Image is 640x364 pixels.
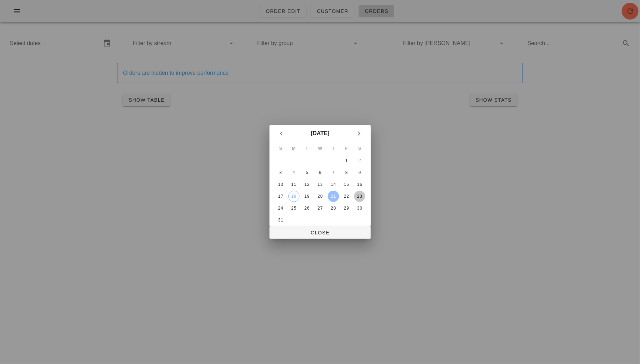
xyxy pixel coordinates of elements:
span: Close [275,230,365,235]
div: 28 [328,206,339,211]
button: 11 [288,179,299,190]
button: 19 [301,191,312,202]
div: 19 [301,194,312,199]
div: 17 [275,194,286,199]
div: 21 [328,194,339,199]
div: 1 [341,158,352,163]
button: 21 [328,191,339,202]
div: 23 [354,194,365,199]
div: 14 [328,182,339,187]
div: 11 [288,182,299,187]
th: T [301,143,313,154]
button: 17 [275,191,286,202]
button: 28 [328,203,339,214]
div: 31 [275,218,286,223]
button: 27 [314,203,325,214]
div: 7 [328,170,339,175]
th: F [340,143,353,154]
button: 29 [341,203,352,214]
div: 27 [314,206,325,211]
button: 31 [275,214,286,226]
button: 15 [341,179,352,190]
div: 5 [301,170,312,175]
div: 20 [314,194,325,199]
div: 29 [341,206,352,211]
button: 5 [301,167,312,178]
th: T [327,143,339,154]
div: 3 [275,170,286,175]
div: 18 [288,194,299,199]
div: 13 [314,182,325,187]
div: 26 [301,206,312,211]
div: 10 [275,182,286,187]
th: S [353,143,366,154]
button: 12 [301,179,312,190]
th: M [287,143,300,154]
button: 7 [328,167,339,178]
div: 4 [288,170,299,175]
button: 22 [341,191,352,202]
button: 8 [341,167,352,178]
button: 9 [354,167,365,178]
div: 9 [354,170,365,175]
div: 8 [341,170,352,175]
button: 20 [314,191,325,202]
button: 10 [275,179,286,190]
button: Close [269,226,371,239]
div: 30 [354,206,365,211]
button: 14 [328,179,339,190]
button: Next month [353,127,365,140]
button: 2 [354,155,365,166]
button: 25 [288,203,299,214]
div: 24 [275,206,286,211]
th: W [314,143,326,154]
button: 26 [301,203,312,214]
div: 12 [301,182,312,187]
div: 2 [354,158,365,163]
button: 6 [314,167,325,178]
div: 25 [288,206,299,211]
div: 15 [341,182,352,187]
button: [DATE] [308,126,332,140]
button: 1 [341,155,352,166]
button: Previous month [275,127,288,140]
div: 6 [314,170,325,175]
button: 13 [314,179,325,190]
button: 30 [354,203,365,214]
button: 24 [275,203,286,214]
button: 3 [275,167,286,178]
button: 23 [354,191,365,202]
div: 16 [354,182,365,187]
button: 18 [288,191,299,202]
div: 22 [341,194,352,199]
button: 4 [288,167,299,178]
th: S [274,143,287,154]
button: 16 [354,179,365,190]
